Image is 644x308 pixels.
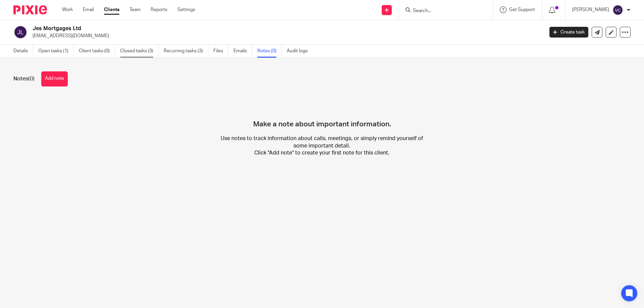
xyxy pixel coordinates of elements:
[120,45,159,58] a: Closed tasks (3)
[83,6,94,13] a: Email
[612,5,623,15] img: svg%3E
[412,8,473,14] input: Search
[177,6,195,13] a: Settings
[253,97,391,129] h4: Make a note about important information.
[13,25,28,39] img: svg%3E
[33,25,438,32] h2: Jes Mortgages Ltd
[33,33,539,39] p: [EMAIL_ADDRESS][DOMAIN_NAME]
[62,6,73,13] a: Work
[219,135,425,157] p: Use notes to track information about calls, meetings, or simply remind yourself of some important...
[79,45,115,58] a: Client tasks (0)
[233,45,252,58] a: Emails
[164,45,208,58] a: Recurring tasks (3)
[257,45,282,58] a: Notes (0)
[213,45,228,58] a: Files
[287,45,313,58] a: Audit logs
[572,6,609,13] p: [PERSON_NAME]
[549,27,588,38] a: Create task
[38,45,74,58] a: Open tasks (1)
[28,76,35,81] span: (0)
[151,6,167,13] a: Reports
[129,6,141,13] a: Team
[509,7,535,12] span: Get Support
[104,6,119,13] a: Clients
[13,5,47,14] img: Pixie
[41,71,68,86] button: Add note
[13,45,33,58] a: Details
[13,75,35,82] h1: Notes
